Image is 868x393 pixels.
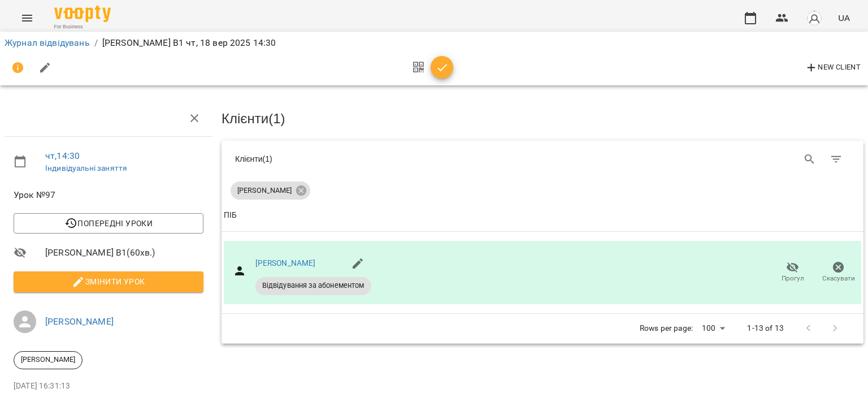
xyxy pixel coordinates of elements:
button: Скасувати [815,257,861,288]
a: Індивідуальні заняття [45,163,127,172]
a: Журнал відвідувань [5,37,90,48]
img: Voopty Logo [54,6,111,22]
div: Клієнти ( 1 ) [235,153,534,165]
span: Прогул [782,274,804,283]
button: Попередні уроки [14,213,203,234]
a: [PERSON_NAME] [255,258,316,267]
a: [PERSON_NAME] [45,316,114,327]
span: Попередні уроки [23,217,194,230]
span: [PERSON_NAME] [14,355,82,365]
button: Фільтр [823,146,850,173]
div: Sort [224,209,237,222]
button: UA [834,7,854,28]
a: чт , 14:30 [45,150,80,161]
p: Rows per page: [640,323,693,334]
span: [PERSON_NAME] [231,185,298,196]
p: [DATE] 16:31:13 [14,381,203,392]
span: Відвідування за абонементом [255,280,371,291]
div: [PERSON_NAME] [231,182,310,200]
span: Урок №97 [14,188,203,202]
span: For Business [54,23,111,31]
p: [PERSON_NAME] В1 чт, 18 вер 2025 14:30 [102,36,276,50]
div: 100 [697,320,729,336]
span: Скасувати [822,274,855,283]
button: Змінити урок [14,271,203,292]
button: Прогул [770,257,815,288]
span: Змінити урок [23,275,194,288]
h3: Клієнти ( 1 ) [222,111,863,126]
nav: breadcrumb [5,36,863,50]
span: [PERSON_NAME] В1 ( 60 хв. ) [45,246,203,260]
li: / [94,36,98,50]
span: UA [838,12,850,24]
span: New Client [805,61,861,75]
p: 1-13 of 13 [747,323,783,334]
div: ПІБ [224,209,237,222]
button: Menu [14,5,41,32]
div: Table Toolbar [222,141,863,177]
button: New Client [802,59,863,77]
span: ПІБ [224,209,861,222]
div: [PERSON_NAME] [14,351,83,369]
button: Search [796,146,823,173]
img: avatar_s.png [806,10,822,26]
